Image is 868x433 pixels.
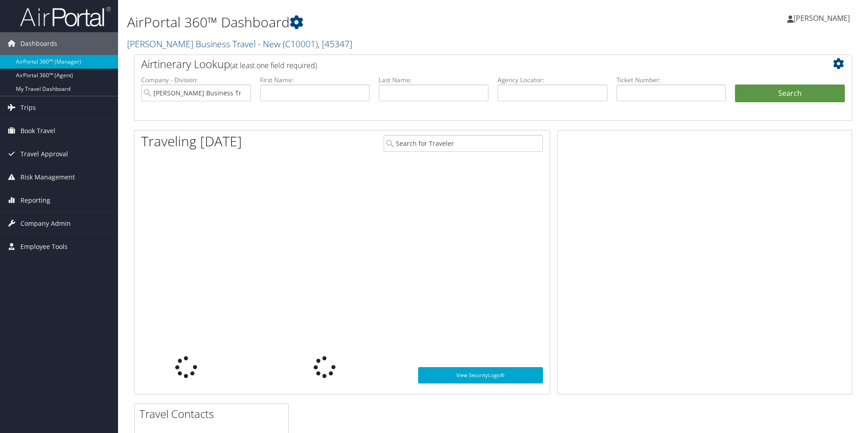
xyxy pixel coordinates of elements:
[20,143,68,165] span: Travel Approval
[418,367,543,383] a: View SecurityLogic®
[20,166,75,189] span: Risk Management
[127,38,352,50] a: [PERSON_NAME] Business Travel - New
[283,38,318,50] span: ( C10001 )
[794,13,850,23] span: [PERSON_NAME]
[127,13,615,32] h1: AirPortal 360™ Dashboard
[139,406,288,422] h2: Travel Contacts
[735,85,845,103] button: Search
[20,189,50,212] span: Reporting
[616,75,726,85] label: Ticket Number:
[20,212,71,235] span: Company Admin
[230,60,317,70] span: (at least one field required)
[20,32,57,55] span: Dashboards
[498,75,607,85] label: Agency Locator:
[20,235,68,258] span: Employee Tools
[141,132,242,151] h1: Traveling [DATE]
[141,75,251,85] label: Company - Division:
[787,5,859,32] a: [PERSON_NAME]
[379,75,488,85] label: Last Name:
[318,38,352,50] span: , [ 45347 ]
[384,135,543,152] input: Search for Traveler
[20,96,36,119] span: Trips
[20,6,111,27] img: airportal-logo.png
[141,56,785,72] h2: Airtinerary Lookup
[20,119,55,142] span: Book Travel
[260,75,370,85] label: First Name:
